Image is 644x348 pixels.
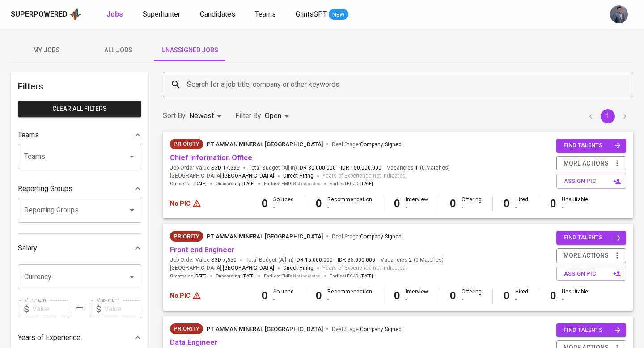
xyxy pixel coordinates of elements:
span: Onboarding : [216,273,255,279]
h6: Filters [18,79,141,93]
span: PT Amman Mineral [GEOGRAPHIC_DATA] [207,233,323,240]
div: - [327,204,372,211]
span: 2 [407,256,412,264]
span: Total Budget (All-In) [249,164,381,172]
button: Clear All filters [18,101,141,117]
p: Years of Experience [18,332,80,343]
span: IDR 35.000.000 [338,256,375,264]
span: - [335,256,336,264]
span: GlintsGPT [296,10,327,18]
b: Jobs [106,10,123,18]
div: Hired [515,288,528,303]
span: Created at : [170,181,207,187]
span: My Jobs [16,45,77,56]
span: IDR 15.000.000 [295,256,333,264]
button: find talents [556,139,626,153]
span: Priority [170,140,203,149]
a: GlintsGPT NEW [296,9,348,20]
span: Earliest ECJD : [330,273,373,279]
p: Newest [189,110,214,121]
span: [DATE] [242,181,255,187]
a: Candidates [200,9,237,20]
span: [DATE] [194,181,207,187]
span: find talents [563,233,621,243]
p: No PIC [170,291,191,300]
span: [GEOGRAPHIC_DATA] , [170,172,274,181]
div: Interview [406,288,428,303]
span: Onboarding : [216,181,255,187]
span: Company Signed [360,141,402,148]
input: Value [104,300,141,318]
span: IDR 150.000.000 [341,164,381,172]
button: Open [126,150,138,163]
span: Teams [255,10,276,18]
span: Not indicated [293,181,321,187]
span: [DATE] [242,273,255,279]
div: Open [265,108,292,124]
span: Earliest EMD : [264,181,321,187]
button: find talents [556,231,626,245]
span: assign pic [564,269,620,279]
span: Not indicated [293,273,321,279]
div: - [273,204,294,211]
b: 0 [504,197,510,210]
button: more actions [556,156,626,171]
div: - [462,296,482,303]
span: find talents [563,140,621,151]
div: Salary [18,239,141,257]
a: Front end Engineer [170,246,235,254]
b: 0 [394,289,400,302]
b: 0 [450,197,456,210]
div: - [327,296,372,303]
a: Jobs [106,9,125,20]
b: 0 [550,197,556,210]
div: - [462,204,482,211]
span: Vacancies ( 0 Matches ) [387,164,450,172]
span: more actions [563,250,609,261]
span: Earliest ECJD : [330,181,373,187]
span: Earliest EMD : [264,273,321,279]
b: 0 [316,197,322,210]
button: assign pic [556,174,626,189]
div: - [562,204,588,211]
span: NEW [329,10,348,19]
a: Data Engineer [170,338,218,347]
div: Unsuitable [562,196,588,211]
div: Unsuitable [562,288,588,303]
p: Sort By [163,110,186,121]
span: Years of Experience not indicated. [322,172,407,181]
b: 0 [550,289,556,302]
p: Salary [18,243,37,254]
div: New Job received from Demand Team [170,323,203,334]
span: Job Order Value [170,164,240,172]
button: more actions [556,248,626,263]
button: page 1 [601,109,615,123]
p: Reporting Groups [18,183,72,194]
p: No PIC [170,199,191,208]
span: Deal Stage : [332,326,402,332]
b: 0 [262,197,268,210]
span: 1 [414,164,418,172]
span: Superhunter [143,10,180,18]
div: - [562,296,588,303]
span: [GEOGRAPHIC_DATA] , [170,264,274,273]
nav: pagination navigation [582,109,633,123]
div: Recommendation [327,288,372,303]
div: Offering [462,196,482,211]
span: - [338,164,339,172]
a: Superpoweredapp logo [11,8,81,21]
div: - [515,296,528,303]
span: Priority [170,324,203,333]
span: SGD 17,595 [211,164,240,172]
div: Offering [462,288,482,303]
div: Reporting Groups [18,180,141,198]
div: Hired [515,196,528,211]
b: 0 [504,289,510,302]
a: Chief Information Office [170,153,252,162]
span: SGD 7,650 [211,256,237,264]
span: Deal Stage : [332,141,402,148]
input: Value [32,300,69,318]
span: Total Budget (All-In) [246,256,375,264]
p: Filter By [235,110,261,121]
span: Unassigned Jobs [159,45,220,56]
